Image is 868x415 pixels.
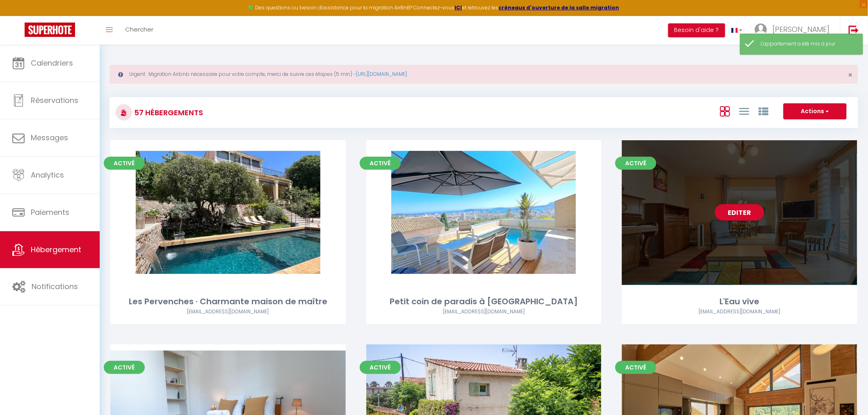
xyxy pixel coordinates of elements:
a: Editer [715,204,764,221]
span: Réservations [31,95,78,105]
span: Activé [104,157,145,170]
div: L'appartement a été mis à jour [761,40,854,48]
button: Actions [783,103,847,120]
div: Airbnb [622,308,857,316]
span: Notifications [32,281,78,292]
span: Chercher [125,25,153,34]
span: Hébergement [31,244,81,255]
a: Vue par Groupe [758,104,768,118]
span: Activé [615,361,656,374]
a: ... [PERSON_NAME] [749,16,840,45]
a: Vue en Liste [739,104,749,118]
a: créneaux d'ouverture de la salle migration [499,4,619,11]
div: Airbnb [366,308,602,316]
span: Activé [104,361,145,374]
img: Super Booking [25,23,75,37]
span: Analytics [31,170,64,180]
span: Calendriers [31,58,73,68]
a: ICI [455,4,462,11]
span: Activé [360,361,401,374]
div: Urgent : Migration Airbnb nécessaire pour votre compte, merci de suivre ces étapes (5 min) - [110,65,858,84]
a: [URL][DOMAIN_NAME] [356,71,407,78]
img: logout [849,25,859,35]
img: ... [755,23,767,36]
span: Activé [360,157,401,170]
div: Petit coin de paradis à [GEOGRAPHIC_DATA] [366,295,602,308]
h3: 57 Hébergements [132,103,203,122]
a: Chercher [119,16,160,45]
span: Messages [31,132,68,143]
span: [PERSON_NAME] [772,24,830,34]
button: Ouvrir le widget de chat LiveChat [7,3,31,28]
div: L'Eau vive [622,295,857,308]
span: Paiements [31,207,69,217]
div: Les Pervenches · Charmante maison de maître [110,295,346,308]
button: Close [848,71,853,79]
a: Vue en Box [720,104,730,118]
div: Airbnb [110,308,346,316]
span: Activé [615,157,656,170]
span: × [848,70,853,80]
button: Besoin d'aide ? [668,23,725,37]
